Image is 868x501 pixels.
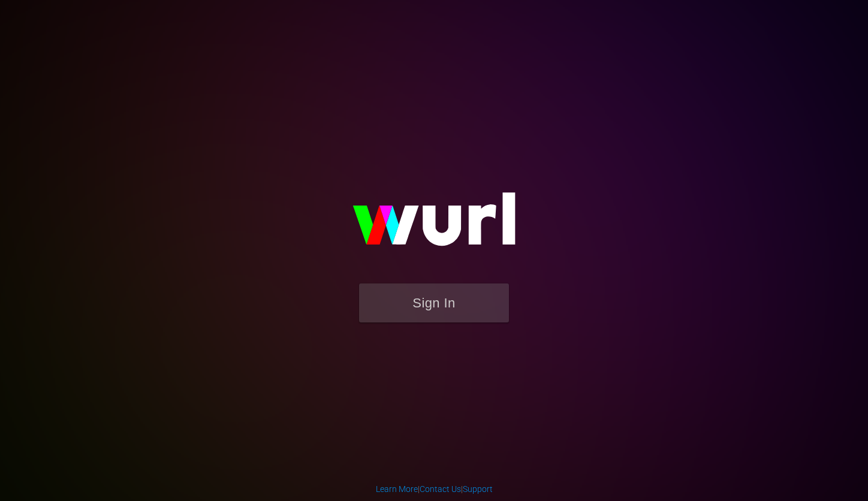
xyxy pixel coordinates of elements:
[420,484,461,494] a: Contact Us
[314,167,554,283] img: wurl-logo-on-black-223613ac3d8ba8fe6dc639794a292ebdb59501304c7dfd60c99c58986ef67473.svg
[376,484,418,494] a: Learn More
[359,283,509,322] button: Sign In
[463,484,493,494] a: Support
[376,483,493,495] div: | |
